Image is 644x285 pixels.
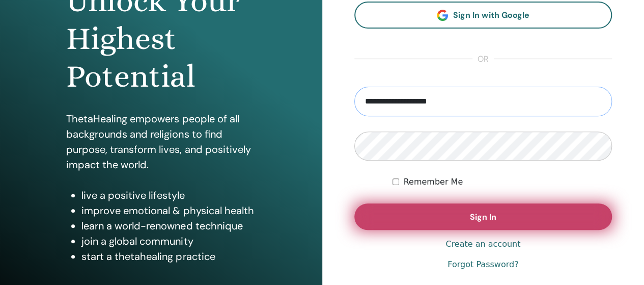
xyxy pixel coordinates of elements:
[81,203,256,218] li: improve emotional & physical health
[445,238,520,250] a: Create an account
[81,234,256,249] li: join a global community
[66,111,256,172] p: ThetaHealing empowers people of all backgrounds and religions to find purpose, transform lives, a...
[354,2,612,29] a: Sign In with Google
[403,176,463,188] label: Remember Me
[81,188,256,203] li: live a positive lifestyle
[81,249,256,264] li: start a thetahealing practice
[393,176,612,188] div: Keep me authenticated indefinitely or until I manually logout
[354,203,612,230] button: Sign In
[453,10,529,20] span: Sign In with Google
[447,258,518,271] a: Forgot Password?
[472,53,494,65] span: or
[81,218,256,234] li: learn a world-renowned technique
[470,212,496,222] span: Sign In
